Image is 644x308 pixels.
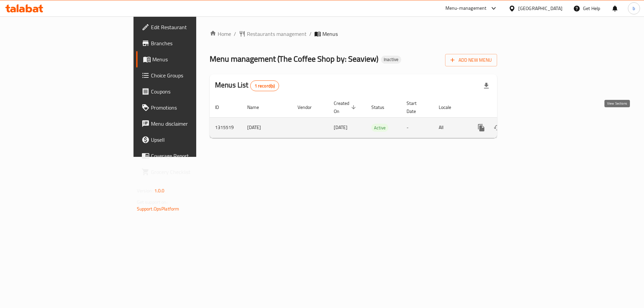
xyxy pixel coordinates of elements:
[445,4,487,12] div: Menu-management
[309,30,312,38] li: /
[151,168,236,176] span: Grocery Checklist
[334,123,347,132] span: [DATE]
[247,103,268,111] span: Name
[518,5,562,12] div: [GEOGRAPHIC_DATA]
[401,117,433,138] td: -
[151,120,236,128] span: Menu disclaimer
[137,186,153,195] span: Version:
[251,83,279,89] span: 1 record(s)
[151,136,236,144] span: Upsell
[151,71,236,79] span: Choice Groups
[371,103,393,111] span: Status
[239,30,307,38] a: Restaurants management
[334,99,358,115] span: Created On
[210,51,378,66] span: Menu management ( The Coffee Shop by: Seaview )
[633,5,635,12] span: b
[439,103,460,111] span: Locale
[151,87,236,96] span: Coupons
[136,164,241,180] a: Grocery Checklist
[371,124,388,132] span: Active
[151,39,236,47] span: Branches
[151,104,236,112] span: Promotions
[298,103,320,111] span: Vendor
[136,19,241,35] a: Edit Restaurant
[478,78,494,94] div: Export file
[247,30,307,38] span: Restaurants management
[136,100,241,116] a: Promotions
[468,97,543,118] th: Actions
[473,120,489,136] button: more
[210,97,543,138] table: enhanced table
[445,54,497,66] button: Add New Menu
[136,83,241,100] a: Coupons
[250,80,279,91] div: Total records count
[152,55,236,63] span: Menus
[371,124,388,132] div: Active
[433,117,468,138] td: All
[136,148,241,164] a: Coverage Report
[215,103,228,111] span: ID
[136,67,241,83] a: Choice Groups
[151,23,236,31] span: Edit Restaurant
[151,152,236,160] span: Coverage Report
[136,116,241,132] a: Menu disclaimer
[137,204,179,213] a: Support.OpsPlatform
[489,120,505,136] button: Change Status
[242,117,292,138] td: [DATE]
[137,198,168,206] span: Get support on:
[210,30,497,38] nav: breadcrumb
[450,56,492,64] span: Add New Menu
[136,132,241,148] a: Upsell
[381,56,401,64] div: Inactive
[136,51,241,67] a: Menus
[136,35,241,51] a: Branches
[381,57,401,62] span: Inactive
[322,30,338,38] span: Menus
[407,99,425,115] span: Start Date
[215,80,279,91] h2: Menus List
[154,186,165,195] span: 1.0.0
